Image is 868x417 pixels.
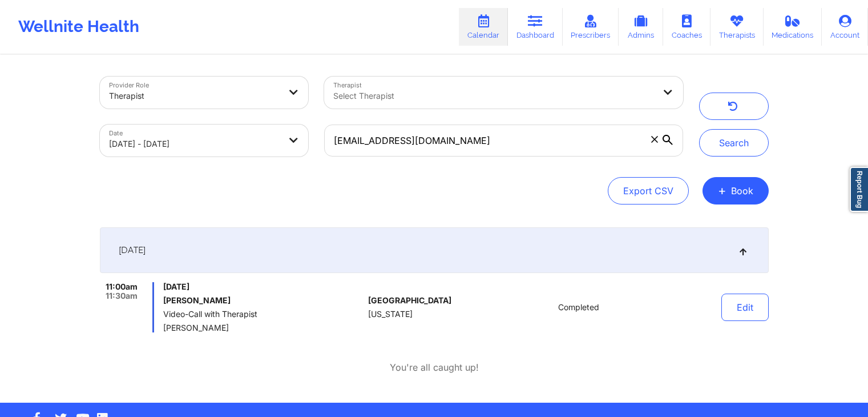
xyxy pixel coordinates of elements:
h6: [PERSON_NAME] [163,296,364,305]
p: You're all caught up! [390,361,479,374]
a: Prescribers [563,8,619,46]
a: Therapists [710,8,764,46]
a: Admins [619,8,663,46]
div: [DATE] - [DATE] [109,131,280,157]
span: [PERSON_NAME] [163,323,364,332]
button: Edit [721,294,769,321]
button: +Book [703,177,769,205]
a: Medications [764,8,822,46]
span: 11:00am [106,282,138,291]
span: [US_STATE] [368,310,413,319]
span: Video-Call with Therapist [163,310,364,319]
button: Search [699,129,769,157]
span: [GEOGRAPHIC_DATA] [368,296,451,305]
button: Export CSV [608,177,689,205]
a: Account [822,8,868,46]
a: Report Bug [850,167,868,212]
input: Search by patient email [324,125,683,157]
div: Therapist [109,83,280,109]
a: Coaches [663,8,710,46]
span: [DATE] [119,244,146,256]
a: Calendar [459,8,508,46]
span: [DATE] [163,282,364,291]
a: Dashboard [508,8,563,46]
span: Completed [558,303,599,312]
span: + [718,187,726,194]
span: 11:30am [106,291,138,300]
